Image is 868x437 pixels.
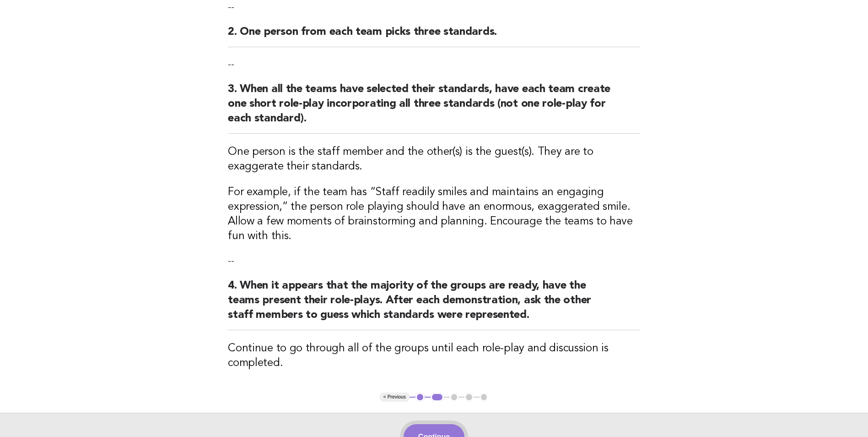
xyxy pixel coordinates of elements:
[228,341,640,371] h3: Continue to go through all of the groups until each role-play and discussion is completed.
[431,393,444,402] button: 2
[380,393,410,402] button: < Previous
[228,82,640,134] h2: 3. When all the teams have selected their standards, have each team create one short role-play in...
[228,145,640,174] h3: One person is the staff member and the other(s) is the guest(s). They are to exaggerate their sta...
[415,393,425,402] button: 1
[228,58,640,71] p: --
[228,255,640,268] p: --
[228,25,640,47] h2: 2. One person from each team picks three standards.
[228,279,640,330] h2: 4. When it appears that the majority of the groups are ready, have the teams present their role-p...
[228,1,640,14] p: --
[228,185,640,244] h3: For example, if the team has “Staff readily smiles and maintains an engaging expression,” the per...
